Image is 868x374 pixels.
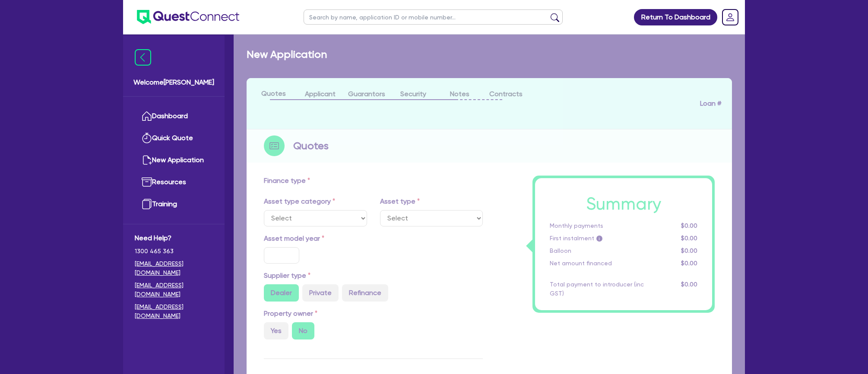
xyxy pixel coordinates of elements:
[135,105,213,127] a: Dashboard
[142,177,152,187] img: resources
[304,9,563,25] input: Search by name, application ID or mobile number...
[133,77,214,88] span: Welcome [PERSON_NAME]
[719,6,741,28] a: Dropdown toggle
[142,133,152,143] img: quick-quote
[135,193,213,215] a: Training
[135,49,151,66] img: icon-menu-close
[137,10,239,24] img: quest-connect-logo-blue
[142,199,152,209] img: training
[135,259,213,277] a: [EMAIL_ADDRESS][DOMAIN_NAME]
[634,9,717,25] a: Return To Dashboard
[135,233,213,243] span: Need Help?
[135,302,213,321] a: [EMAIL_ADDRESS][DOMAIN_NAME]
[135,281,213,299] a: [EMAIL_ADDRESS][DOMAIN_NAME]
[135,171,213,193] a: Resources
[135,127,213,149] a: Quick Quote
[142,155,152,165] img: new-application
[135,149,213,171] a: New Application
[135,247,213,256] span: 1300 465 363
